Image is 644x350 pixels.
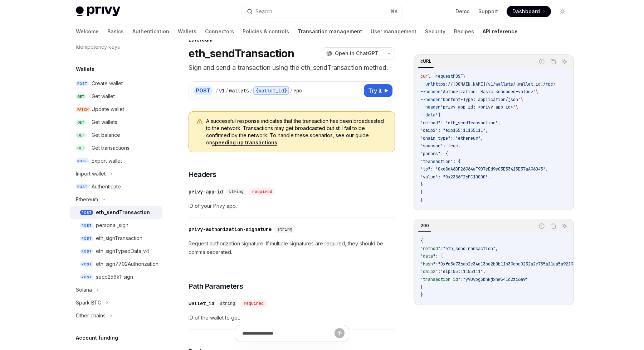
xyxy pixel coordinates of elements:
span: 'privy-app-id: <privy-app-id>' [440,104,516,110]
span: "hash" [420,261,435,267]
span: 'Authorization: Basic <encoded-value>' [440,89,536,95]
span: https://[DOMAIN_NAME]/v1/wallets/{wallet_id}/rpc [433,81,553,87]
a: GETGet balance [70,129,162,142]
span: "data" [420,253,435,259]
span: GET [76,145,86,151]
div: wallet_id [189,300,214,307]
span: } [420,190,423,195]
svg: Warning [196,118,203,125]
span: --header [420,97,440,102]
span: \ [463,73,465,79]
a: Recipes [454,23,474,40]
span: Path Parameters [189,281,243,291]
button: Copy the contents from the code block [548,57,558,66]
div: wallets [229,87,249,94]
span: GET [76,120,86,125]
span: Request authorization signature. If multiple signatures are required, they should be comma separa... [189,239,395,256]
a: POSTeth_signTransaction [70,232,162,245]
a: POSTExport wallet [70,154,162,167]
span: "caip2" [420,269,438,274]
a: POSTCreate wallet [70,77,162,90]
div: eth_sign7702Authorization [96,260,158,268]
button: Ask AI [560,221,569,231]
span: }' [420,197,425,203]
div: Search... [255,7,275,16]
a: POSTeth_signTypedData_v4 [70,245,162,258]
span: : [435,261,438,267]
a: Wallets [178,23,196,40]
div: Other chains [76,311,106,320]
a: GETGet wallet [70,90,162,103]
span: "transaction": { [420,159,460,164]
a: POSTeth_sign7702Authorization [70,258,162,270]
a: POSTeth_sendTransaction [70,206,162,219]
a: Welcome [76,23,99,40]
span: ⌘ K [390,9,398,14]
span: '{ [435,112,440,118]
div: Ethereum [76,195,98,204]
span: POST [76,184,89,190]
div: rpc [293,87,302,94]
div: Create wallet [92,79,123,88]
span: --data [420,112,435,118]
div: / [215,87,218,94]
div: / [290,87,293,94]
span: 'Content-Type: application/json' [440,97,521,102]
div: secp256k1_sign [96,273,133,281]
span: "method" [420,246,440,251]
span: "sponsor": true, [420,143,460,149]
span: --url [420,81,433,87]
span: Headers [189,169,216,179]
div: Get wallet [92,92,115,101]
div: / [250,87,253,94]
span: POST [80,236,93,241]
span: GET [76,94,86,99]
h5: Wallets [76,65,94,73]
div: cURL [418,57,434,66]
span: } [420,182,423,187]
button: Try it [364,84,392,97]
h5: Account funding [76,334,118,342]
span: POST [76,158,89,164]
a: PATCHUpdate wallet [70,103,162,116]
span: ID of the wallet to get. [189,313,395,322]
span: "caip2": "eip155:11155111", [420,128,488,133]
span: } [420,292,423,298]
div: Import wallet [76,169,106,178]
div: required [249,188,275,195]
button: Report incorrect code [537,221,546,231]
a: Policies & controls [243,23,289,40]
div: personal_sign [96,221,128,230]
div: / [225,87,228,94]
img: light logo [76,6,120,16]
span: : [460,277,463,282]
span: "method": "eth_sendTransaction", [420,120,501,126]
span: GET [76,133,86,138]
span: : [438,269,440,274]
span: "transaction_id" [420,277,460,282]
a: Connectors [205,23,234,40]
button: Toggle dark mode [557,6,568,17]
div: eth_sendTransaction [96,208,150,217]
span: \ [536,89,538,95]
div: POST [194,86,213,95]
div: Spark BTC [76,298,101,307]
a: POSTpersonal_sign [70,219,162,232]
span: "to": "0xd8dA6BF26964aF9D7eEd9e03E53415D37aA96045", [420,166,548,172]
span: , [483,269,486,274]
div: Solana [76,286,92,294]
a: Security [425,23,445,40]
div: eth_signTypedData_v4 [96,247,149,255]
span: Dashboard [512,8,540,15]
a: Demo [455,8,470,15]
span: POST [80,210,93,215]
div: {wallet_id} [253,86,289,95]
span: --request [430,73,453,79]
div: required [241,300,267,307]
span: \ [553,81,556,87]
a: GETGet wallets [70,116,162,129]
span: : [440,246,443,251]
a: POSTAuthenticate [70,180,162,193]
a: POSTsecp256k1_sign [70,270,162,283]
a: Transaction management [298,23,362,40]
